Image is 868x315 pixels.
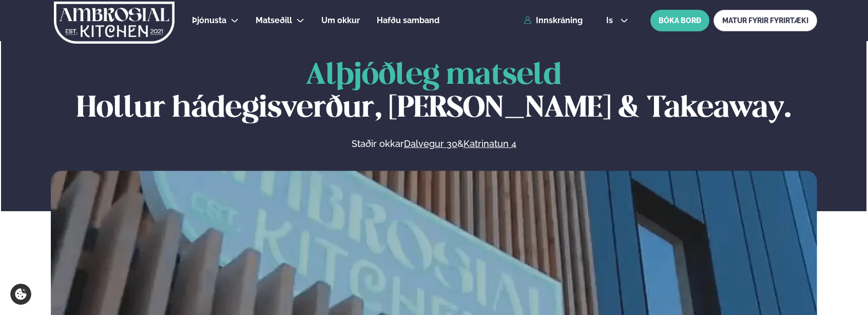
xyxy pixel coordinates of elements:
span: Þjónusta [192,15,226,25]
a: Katrinatun 4 [464,138,516,150]
span: Alþjóðleg matseld [306,62,562,90]
img: logo [53,2,176,44]
a: Cookie settings [10,284,31,305]
span: Um okkur [321,15,360,25]
a: Matseðill [256,14,292,27]
a: MATUR FYRIR FYRIRTÆKI [713,10,817,31]
a: Þjónusta [192,14,226,27]
span: is [606,16,616,25]
button: is [598,16,636,25]
a: Um okkur [321,14,360,27]
a: Innskráning [524,16,583,25]
a: Hafðu samband [377,14,439,27]
span: Matseðill [256,15,292,25]
p: Staðir okkar & [240,138,628,150]
button: BÓKA BORÐ [650,10,709,31]
span: Hafðu samband [377,15,439,25]
h1: Hollur hádegisverður, [PERSON_NAME] & Takeaway. [51,60,817,125]
a: Dalvegur 30 [404,138,457,150]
